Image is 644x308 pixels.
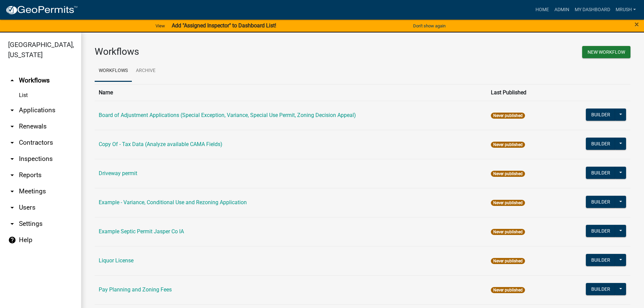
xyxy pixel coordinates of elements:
[95,60,132,82] a: Workflows
[99,228,184,235] a: Example Septic Permit Jasper Co IA
[586,167,616,179] button: Builder
[132,60,160,82] a: Archive
[635,20,639,29] span: ×
[8,171,16,179] i: arrow_drop_down
[586,254,616,266] button: Builder
[99,141,222,147] a: Copy Of - Tax Data (Analyze available CAMA Fields)
[8,155,16,163] i: arrow_drop_down
[491,142,525,148] span: Never published
[8,236,16,244] i: help
[8,76,16,85] i: arrow_drop_up
[8,139,16,147] i: arrow_drop_down
[586,138,616,150] button: Builder
[8,106,16,114] i: arrow_drop_down
[410,20,448,31] button: Don't show again
[8,122,16,131] i: arrow_drop_down
[95,46,358,57] h3: Workflows
[99,286,172,293] a: Pay Planning and Zoning Fees
[487,84,558,101] th: Last Published
[533,3,552,16] a: Home
[172,22,276,29] strong: Add "Assigned Inspector" to Dashboard List!
[95,84,487,101] th: Name
[491,287,525,293] span: Never published
[613,3,639,16] a: MRush
[99,112,356,118] a: Board of Adjustment Applications (Special Exception, Variance, Special Use Permit, Zoning Decisio...
[99,170,137,176] a: Driveway permit
[582,46,630,58] button: New Workflow
[586,109,616,121] button: Builder
[586,225,616,237] button: Builder
[586,283,616,295] button: Builder
[491,113,525,119] span: Never published
[552,3,572,16] a: Admin
[491,258,525,264] span: Never published
[99,199,247,206] a: Example - Variance, Conditional Use and Rezoning Application
[8,220,16,228] i: arrow_drop_down
[491,171,525,177] span: Never published
[153,20,168,31] a: View
[572,3,613,16] a: My Dashboard
[99,257,134,264] a: Liquor License
[491,200,525,206] span: Never published
[491,229,525,235] span: Never published
[586,196,616,208] button: Builder
[8,204,16,212] i: arrow_drop_down
[8,187,16,195] i: arrow_drop_down
[635,20,639,28] button: Close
